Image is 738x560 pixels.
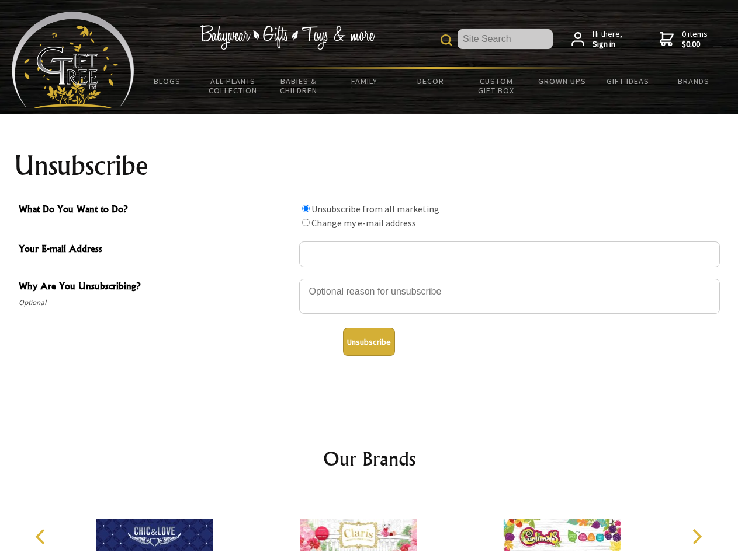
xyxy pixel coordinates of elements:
button: Unsubscribe [343,328,395,356]
h2: Our Brands [23,444,715,473]
label: Unsubscribe from all marketing [311,203,439,215]
span: Why Are You Unsubscribing? [19,279,293,296]
input: Your E-mail Address [299,242,720,267]
label: Change my e-mail address [311,217,416,229]
a: Gift Ideas [595,69,661,93]
a: 0 items$0.00 [660,29,708,50]
img: Babyware - Gifts - Toys and more... [12,12,134,108]
a: Hi there,Sign in [571,29,622,50]
span: Optional [19,296,293,310]
a: BLOGS [134,69,200,93]
a: Custom Gift Box [463,69,529,103]
a: Babies & Children [266,69,332,103]
button: Previous [29,524,55,549]
span: What Do You Want to Do? [19,202,293,219]
a: Brands [661,69,727,93]
strong: Sign in [593,39,622,50]
h1: Unsubscribe [14,152,725,180]
span: Your E-mail Address [19,242,293,258]
strong: $0.00 [682,39,708,50]
a: Grown Ups [529,69,595,93]
button: Next [684,524,709,549]
input: What Do You Want to Do? [302,205,310,212]
span: Hi there, [593,29,622,50]
span: 0 items [682,29,708,50]
a: Decor [397,69,463,93]
img: Babywear - Gifts - Toys & more [200,25,375,50]
img: product search [441,34,452,46]
input: What Do You Want to Do? [302,219,310,226]
textarea: Why Are You Unsubscribing? [299,279,720,314]
input: Site Search [458,29,553,49]
a: All Plants Collection [200,69,266,103]
a: Family [332,69,398,93]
